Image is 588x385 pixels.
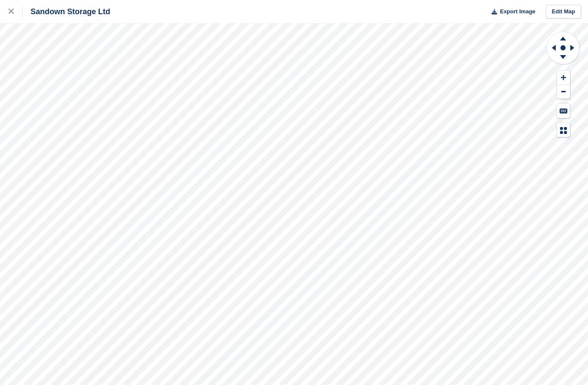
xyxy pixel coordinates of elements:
[557,85,570,99] button: Zoom Out
[500,7,535,16] span: Export Image
[23,6,110,17] div: Sandown Storage Ltd
[546,5,581,19] a: Edit Map
[557,71,570,85] button: Zoom In
[486,5,535,19] button: Export Image
[557,123,570,137] button: Map Legend
[557,104,570,118] button: Keyboard Shortcuts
